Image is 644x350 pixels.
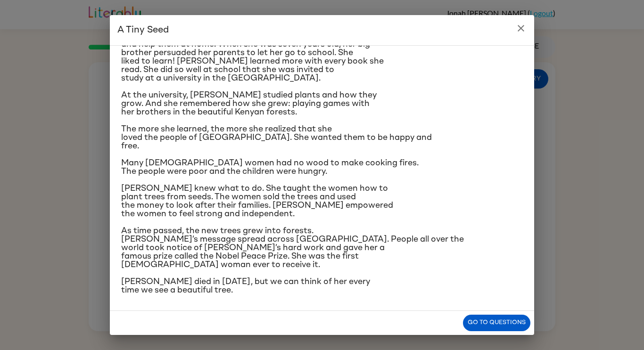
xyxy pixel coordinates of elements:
[512,19,530,38] button: close
[110,15,534,45] h2: A Tiny Seed
[121,23,384,82] span: [PERSON_NAME] was a clever child, and she couldn’t wait to go to school, but her mother and fathe...
[121,125,432,150] span: The more she learned, the more she realized that she loved the people of [GEOGRAPHIC_DATA]. She w...
[121,277,370,294] span: [PERSON_NAME] died in [DATE], but we can think of her every time we see a beautiful tree.
[463,315,530,331] button: Go to questions
[121,184,393,218] span: [PERSON_NAME] knew what to do. She taught the women how to plant trees from seeds. The women sold...
[121,91,377,116] span: At the university, [PERSON_NAME] studied plants and how they grow. And she remembered how she gre...
[121,227,464,269] span: As time passed, the new trees grew into forests. [PERSON_NAME]’s message spread across [GEOGRAPHI...
[121,159,419,176] span: Many [DEMOGRAPHIC_DATA] women had no wood to make cooking fires. The people were poor and the chi...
